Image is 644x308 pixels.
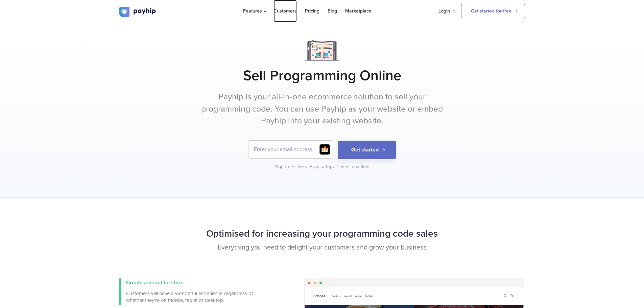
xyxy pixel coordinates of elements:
[310,164,335,170] div: Easy setup
[461,4,525,18] a: Get started for free
[119,7,157,17] img: logo.svg
[119,278,255,305] a: Create a beautiful store Customers will have a wonderful experience regardless of whether they're...
[195,91,449,127] p: Payhip is your all-in-one ecommerce solution to sell your programming code. You can use Payhip as...
[275,164,308,170] div: Signup for free
[306,164,308,170] span: •
[248,141,333,158] input: Enter your email address
[119,67,525,84] h1: Sell Programming Online
[119,225,525,243] h2: Optimised for increasing your programming code sales
[338,141,396,159] button: Get started
[333,164,334,170] span: •
[305,40,339,61] img: Notebook.png
[243,8,265,14] span: Features
[126,279,184,286] span: Create a beautiful store
[126,290,255,304] span: Customers will have a wonderful experience regardless of whether they're on mobile, tablet or des...
[119,243,525,253] p: Everything you need to delight your customers and grow your business
[336,164,369,170] div: Cancel any time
